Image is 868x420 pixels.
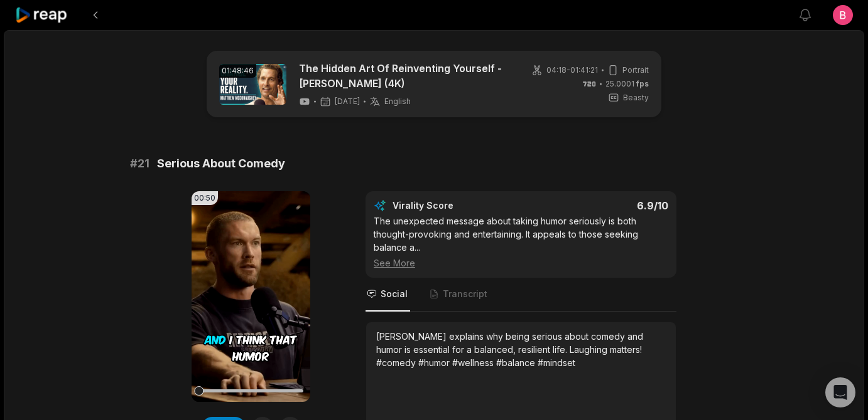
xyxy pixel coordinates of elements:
span: Transcript [443,288,487,300]
span: Beasty [623,92,649,103]
span: [DATE] [335,97,360,107]
span: English [384,97,411,107]
div: See More [374,256,668,270]
span: # 21 [130,155,149,172]
span: 04:18 - 01:41:21 [546,65,598,76]
div: Open Intercom Messenger [825,377,855,407]
nav: Tabs [366,278,676,312]
span: fps [636,79,649,88]
span: Social [381,288,408,300]
a: The Hidden Art Of Reinventing Yourself - [PERSON_NAME] (4K) [299,61,516,91]
video: Your browser does not support mp4 format. [192,191,310,402]
span: Serious About Comedy [157,155,285,172]
div: Virality Score [393,199,528,212]
div: [PERSON_NAME] explains why being serious about comedy and humor is essential for a balanced, resi... [376,330,666,369]
div: The unexpected message about taking humor seriously is both thought-provoking and entertaining. I... [374,214,668,270]
span: 25.0001 [605,78,649,90]
div: 6.9 /10 [534,199,669,212]
span: Portrait [622,65,649,76]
